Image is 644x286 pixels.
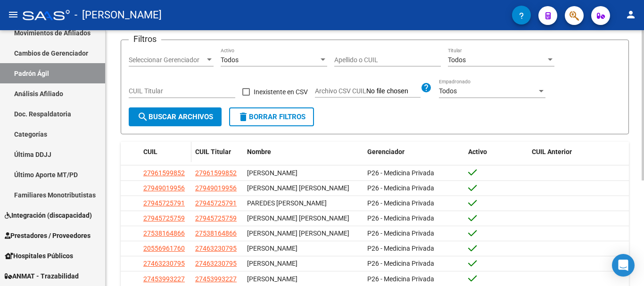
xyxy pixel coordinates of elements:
[137,113,213,121] span: Buscar Archivos
[363,142,465,162] datatable-header-cell: Gerenciador
[367,275,434,283] span: P26 - Medicina Privada
[366,87,421,96] input: Archivo CSV CUIL
[367,214,434,222] span: P26 - Medicina Privada
[221,56,239,64] span: Todos
[315,87,366,95] span: Archivo CSV CUIL
[195,148,231,155] span: CUIL Titular
[625,9,636,20] mat-icon: person
[5,210,92,221] span: Integración (discapacidad)
[195,260,237,267] span: 27463230795
[247,260,297,267] span: [PERSON_NAME]
[238,111,249,123] mat-icon: delete
[5,271,79,281] span: ANMAT - Trazabilidad
[532,148,572,155] span: CUIL Anterior
[195,229,237,237] span: 27538164866
[367,148,405,155] span: Gerenciador
[140,142,191,162] datatable-header-cell: CUIL
[367,169,434,177] span: P26 - Medicina Privada
[74,5,162,25] span: - [PERSON_NAME]
[243,142,363,162] datatable-header-cell: Nombre
[5,251,73,261] span: Hospitales Públicos
[464,142,528,162] datatable-header-cell: Activo
[137,111,149,123] mat-icon: search
[129,56,205,64] span: Seleccionar Gerenciador
[367,184,434,192] span: P26 - Medicina Privada
[195,275,237,283] span: 27453993227
[195,184,237,192] span: 27949019956
[143,148,157,155] span: CUIL
[247,245,297,252] span: [PERSON_NAME]
[8,9,19,20] mat-icon: menu
[191,142,243,162] datatable-header-cell: CUIL Titular
[5,230,91,241] span: Prestadores / Proveedores
[448,56,466,64] span: Todos
[468,148,487,155] span: Activo
[229,107,314,126] button: Borrar Filtros
[143,169,185,177] span: 27961599852
[367,199,434,207] span: P26 - Medicina Privada
[195,214,237,222] span: 27945725759
[143,214,185,222] span: 27945725759
[129,33,161,46] h3: Filtros
[254,86,308,98] span: Inexistente en CSV
[247,199,327,207] span: PAREDES [PERSON_NAME]
[247,148,271,155] span: Nombre
[195,169,237,177] span: 27961599852
[143,275,185,283] span: 27453993227
[143,184,185,192] span: 27949019956
[528,142,629,162] datatable-header-cell: CUIL Anterior
[143,260,185,267] span: 27463230795
[367,229,434,237] span: P26 - Medicina Privada
[143,245,185,252] span: 20556961760
[247,184,349,192] span: [PERSON_NAME] [PERSON_NAME]
[439,87,457,95] span: Todos
[195,245,237,252] span: 27463230795
[195,199,237,207] span: 27945725791
[247,229,349,237] span: [PERSON_NAME] [PERSON_NAME]
[367,260,434,267] span: P26 - Medicina Privada
[129,107,222,126] button: Buscar Archivos
[247,275,297,283] span: [PERSON_NAME]
[421,82,432,93] mat-icon: help
[238,113,305,121] span: Borrar Filtros
[247,214,349,222] span: [PERSON_NAME] [PERSON_NAME]
[143,229,185,237] span: 27538164866
[143,199,185,207] span: 27945725791
[612,254,635,277] div: Open Intercom Messenger
[247,169,297,177] span: [PERSON_NAME]
[367,245,434,252] span: P26 - Medicina Privada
